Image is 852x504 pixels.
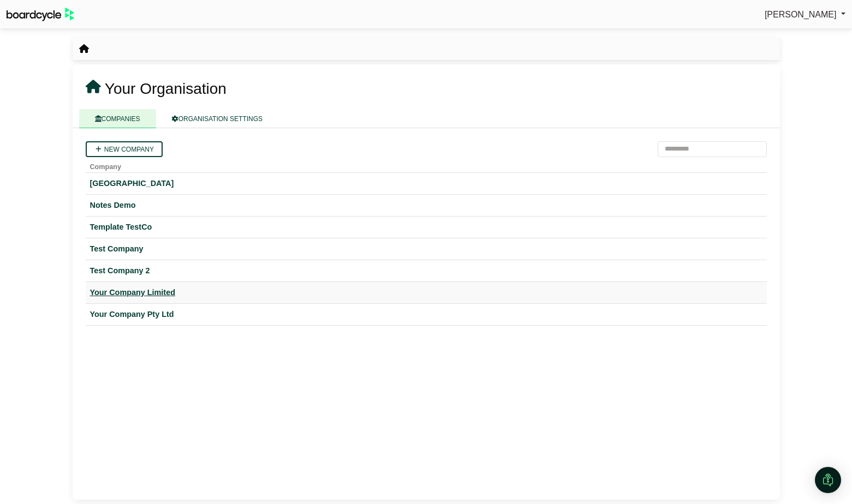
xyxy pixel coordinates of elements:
a: COMPANIES [79,109,156,128]
a: Your Company Pty Ltd [90,308,762,321]
th: Company [86,157,767,173]
div: Open Intercom Messenger [815,467,841,493]
a: Template TestCo [90,221,762,233]
img: BoardcycleBlackGreen-aaafeed430059cb809a45853b8cf6d952af9d84e6e89e1f1685b34bfd5cb7d64.svg [7,8,74,21]
a: New company [86,141,163,157]
a: Notes Demo [90,199,762,212]
a: [GEOGRAPHIC_DATA] [90,177,762,190]
nav: breadcrumb [79,42,89,56]
span: [PERSON_NAME] [765,10,837,19]
a: Your Company Limited [90,286,762,299]
a: Test Company [90,243,762,255]
a: Test Company 2 [90,265,762,277]
a: ORGANISATION SETTINGS [156,109,278,128]
span: Your Organisation [105,80,227,97]
a: [PERSON_NAME] [765,8,845,22]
